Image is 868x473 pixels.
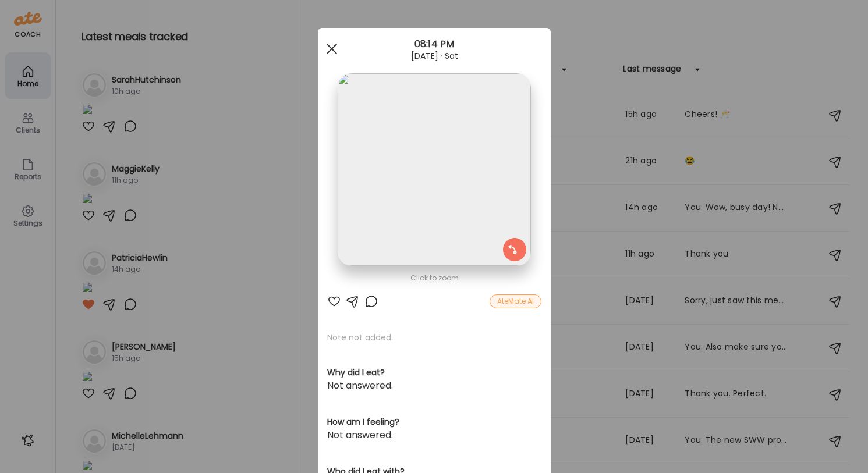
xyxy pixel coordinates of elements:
div: 08:14 PM [318,37,551,51]
div: Not answered. [327,428,541,442]
h3: How am I feeling? [327,416,541,428]
img: images%2FPmm2PXbGH0Z5JiI7kyACT0OViMx2%2FsRoDrtkcogc8JY2aClgb%2Ff0pQcG63pH93pCKJNL2G_1080 [338,73,530,266]
div: AteMate AI [490,294,541,308]
h3: Why did I eat? [327,367,541,379]
div: [DATE] · Sat [318,51,551,61]
p: Note not added. [327,332,541,343]
div: Click to zoom [327,271,541,285]
div: Not answered. [327,379,541,393]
